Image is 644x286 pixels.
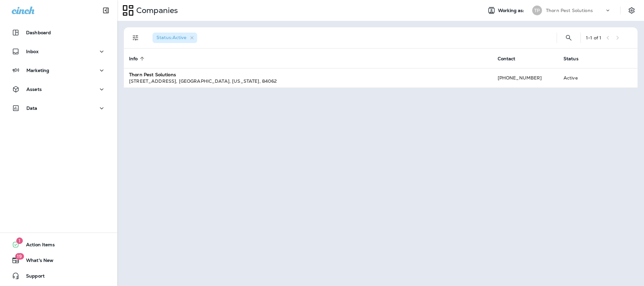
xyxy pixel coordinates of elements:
[498,8,526,13] span: Working as:
[16,237,23,244] span: 1
[134,6,178,15] p: Companies
[563,56,578,62] span: Status
[532,6,542,15] div: TP
[7,26,111,39] button: Dashboard
[546,8,593,13] p: Thorn Pest Solutions
[97,4,115,17] button: Collapse Sidebar
[498,56,524,62] span: Contact
[15,253,24,260] span: 19
[20,258,53,265] span: What's New
[7,64,111,77] button: Marketing
[492,68,558,88] td: [PHONE_NUMBER]
[7,102,111,115] button: Data
[26,49,38,54] p: Inbox
[129,56,138,62] span: Info
[129,31,142,44] button: Filters
[20,273,45,281] span: Support
[153,33,197,43] div: Status:Active
[558,68,601,88] td: Active
[7,83,111,96] button: Assets
[129,56,146,62] span: Info
[7,269,111,282] button: Support
[26,106,37,111] p: Data
[7,254,111,267] button: 19What's New
[129,72,176,78] strong: Thorn Pest Solutions
[129,78,487,84] div: [STREET_ADDRESS] , [GEOGRAPHIC_DATA] , [US_STATE] , 84062
[7,238,111,251] button: 1Action Items
[20,242,55,250] span: Action Items
[586,35,601,40] div: 1 - 1 of 1
[498,56,516,62] span: Contact
[626,5,637,16] button: Settings
[156,35,186,40] span: Status : Active
[26,68,49,73] p: Marketing
[563,56,587,62] span: Status
[7,45,111,58] button: Inbox
[26,30,51,35] p: Dashboard
[562,31,575,44] button: Search Companies
[26,87,42,92] p: Assets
